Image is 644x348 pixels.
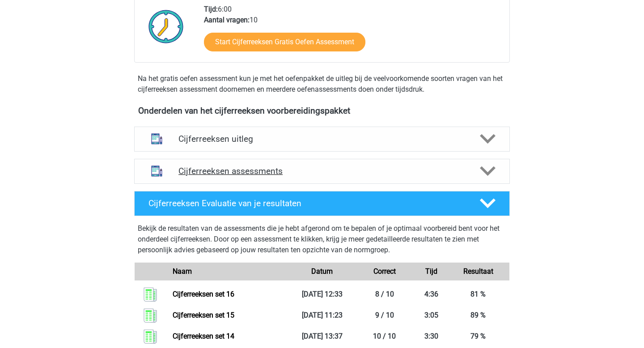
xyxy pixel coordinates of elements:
img: cijferreeksen assessments [145,160,168,182]
p: Bekijk de resultaten van de assessments die je hebt afgerond om te bepalen of je optimaal voorber... [138,223,506,255]
img: cijferreeksen uitleg [145,127,168,150]
div: Na het gratis oefen assessment kun je met het oefenpakket de uitleg bij de veelvoorkomende soorte... [134,73,510,95]
div: Datum [291,266,353,277]
h4: Onderdelen van het cijferreeksen voorbereidingspakket [138,106,506,116]
div: Correct [353,266,416,277]
b: Tijd: [204,5,218,13]
h4: Cijferreeksen uitleg [178,134,466,144]
a: Start Cijferreeksen Gratis Oefen Assessment [204,33,365,51]
a: Cijferreeksen Evaluatie van je resultaten [131,191,513,216]
img: Klok [144,4,189,49]
div: Resultaat [447,266,509,277]
b: Aantal vragen: [204,16,250,24]
a: assessments Cijferreeksen assessments [131,159,513,184]
a: Cijferreeksen set 16 [173,290,234,298]
div: 6:00 10 [197,4,509,62]
div: Tijd [416,266,447,277]
div: Naam [166,266,291,277]
h4: Cijferreeksen Evaluatie van je resultaten [148,198,466,208]
a: Cijferreeksen set 14 [173,332,234,340]
h4: Cijferreeksen assessments [178,166,466,176]
a: uitleg Cijferreeksen uitleg [131,127,513,152]
a: Cijferreeksen set 15 [173,311,234,319]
